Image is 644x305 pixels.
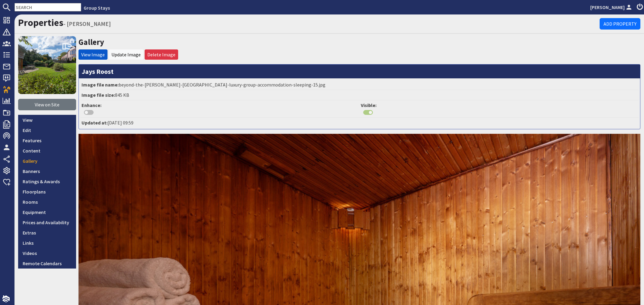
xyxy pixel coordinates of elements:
a: [PERSON_NAME] [590,4,633,11]
a: Rooms [18,197,76,207]
a: Features [18,135,76,146]
a: Videos [18,248,76,258]
a: Prices and Availability [18,217,76,228]
a: Links [18,238,76,248]
a: Gallery [18,156,76,166]
a: Content [18,146,76,156]
a: View [18,115,76,125]
strong: Enhance: [82,102,101,108]
a: Equipment [18,207,76,217]
img: JAYS ROOST's icon [18,36,76,94]
img: staytech_i_w-64f4e8e9ee0a9c174fd5317b4b171b261742d2d393467e5bdba4413f4f884c10.svg [2,295,10,303]
a: Gallery [78,37,104,47]
a: Delete Image [147,52,175,58]
h3: Jays Roost [79,64,640,78]
a: Banners [18,166,76,176]
iframe: Toggle Customer Support [614,275,632,293]
li: 845 KB [80,90,639,100]
small: - [PERSON_NAME] [63,20,111,27]
a: Remote Calendars [18,258,76,269]
strong: Image file name: [82,82,119,88]
a: View on Site [18,99,76,110]
a: Extras [18,228,76,238]
li: [DATE] 09:59 [80,118,639,127]
a: Add Property [600,18,640,30]
a: View Image [81,52,105,58]
strong: Visible: [361,102,376,108]
input: SEARCH [14,3,81,11]
a: Ratings & Awards [18,176,76,187]
a: Edit [18,125,76,135]
li: beyond-the-[PERSON_NAME]-[GEOGRAPHIC_DATA]-luxury-group-accommodation-sleeping-15.jpg [80,80,639,90]
strong: Updated at: [82,120,107,126]
a: Update Image [111,52,141,58]
a: Properties [18,17,63,29]
a: Group Stays [84,5,110,11]
a: Floorplans [18,187,76,197]
strong: Image file size: [82,92,115,98]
